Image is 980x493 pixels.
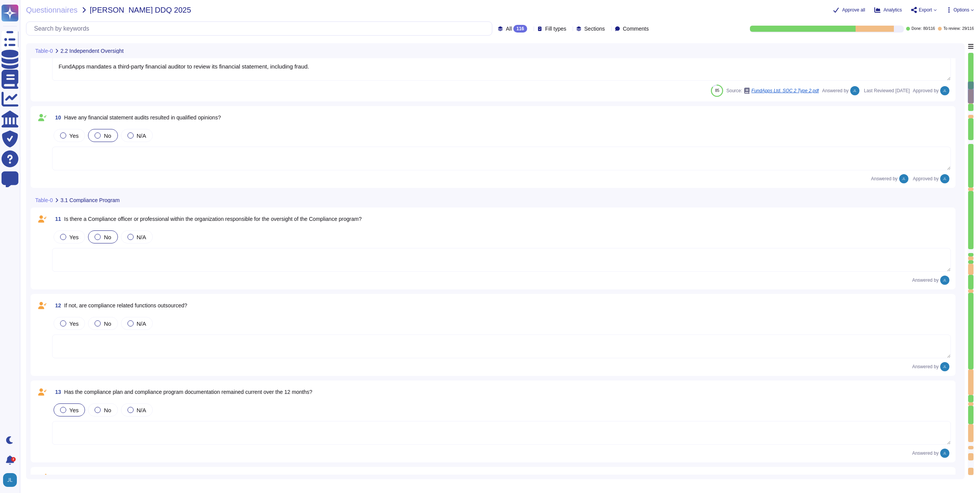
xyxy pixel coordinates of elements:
span: Yes [69,234,78,240]
span: 3.1 Compliance Program [60,198,120,203]
span: Yes [69,132,78,139]
span: All [506,26,512,31]
img: user [940,449,949,458]
span: Sections [584,26,605,31]
span: FundApps Ltd. SOC 2 Type 2.pdf [751,88,819,93]
span: N/A [137,132,146,139]
span: 29 / 116 [962,27,974,31]
span: Options [954,8,969,12]
img: user [3,473,17,487]
span: No [104,407,111,413]
textarea: FundApps mandates a third-party financial auditor to review its financial statement, including fr... [52,57,951,81]
span: [PERSON_NAME] DDQ 2025 [90,6,191,14]
span: Yes [69,407,78,413]
img: user [940,86,949,95]
span: 2.2 Independent Oversight [60,48,124,54]
span: 10 [52,115,61,120]
span: Is there a Compliance officer or professional within the organization responsible for the oversig... [64,216,362,222]
span: N/A [137,320,146,327]
span: 80 / 116 [923,27,935,31]
img: user [850,86,859,95]
span: Answered by [822,88,848,93]
img: user [940,276,949,285]
span: Approved by [913,88,939,93]
span: Answered by [912,451,939,455]
span: Approved by [913,176,939,181]
span: Table-0 [35,48,53,54]
span: If not, are compliance related functions outsourced? [64,302,187,309]
span: Analytics [884,8,902,12]
div: 116 [513,25,527,33]
span: 13 [52,389,61,395]
img: user [899,174,908,183]
input: Search by keywords [30,22,492,35]
span: Last Reviewed [DATE] [864,88,910,93]
button: Approve all [833,7,865,13]
button: user [2,472,22,488]
span: No [104,320,111,327]
img: user [940,362,949,371]
span: N/A [137,407,146,413]
span: Comments [623,26,649,31]
span: Table-0 [35,198,53,203]
span: 85 [715,88,719,93]
button: Analytics [874,7,902,13]
span: Answered by [912,278,939,282]
img: user [940,174,949,183]
span: Answered by [871,176,897,181]
span: Done: [911,27,922,31]
span: To review: [943,27,960,31]
span: N/A [137,234,146,240]
span: Answered by [912,364,939,369]
span: No [104,132,111,139]
span: No [104,234,111,240]
span: 11 [52,216,61,222]
span: Source: [726,88,819,94]
span: Has the compliance plan and compliance program documentation remained current over the 12 months? [64,389,312,395]
span: Have any financial statement audits resulted in qualified opinions? [64,114,221,121]
span: Questionnaires [26,6,78,14]
span: 12 [52,303,61,308]
span: Export [919,8,932,12]
span: Yes [69,320,78,327]
span: Fill types [545,26,566,31]
span: Approve all [842,8,865,12]
div: 2 [11,457,16,462]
